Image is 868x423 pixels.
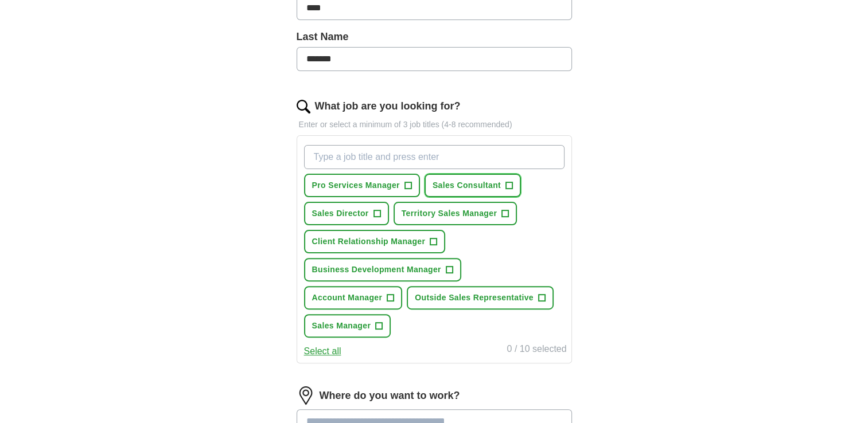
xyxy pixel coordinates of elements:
[304,174,420,197] button: Pro Services Manager
[304,230,446,253] button: Client Relationship Manager
[425,174,521,197] button: Sales Consultant
[304,145,565,169] input: Type a job title and press enter
[312,292,383,304] span: Account Manager
[304,286,403,310] button: Account Manager
[312,264,441,276] span: Business Development Manager
[312,179,400,191] span: Pro Services Manager
[297,119,572,131] p: Enter or select a minimum of 3 job titles (4-8 recommended)
[312,236,426,248] span: Client Relationship Manager
[315,99,461,114] label: What job are you looking for?
[304,258,461,281] button: Business Development Manager
[415,292,534,304] span: Outside Sales Representative
[297,386,315,405] img: location.png
[312,320,371,332] span: Sales Manager
[304,314,391,338] button: Sales Manager
[407,286,554,310] button: Outside Sales Representative
[297,29,572,45] label: Last Name
[297,100,310,113] img: search.png
[304,202,389,225] button: Sales Director
[507,342,566,358] div: 0 / 10 selected
[394,202,517,225] button: Territory Sales Manager
[304,344,341,358] button: Select all
[433,179,501,191] span: Sales Consultant
[402,207,497,220] span: Territory Sales Manager
[320,388,460,404] label: Where do you want to work?
[312,207,369,220] span: Sales Director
